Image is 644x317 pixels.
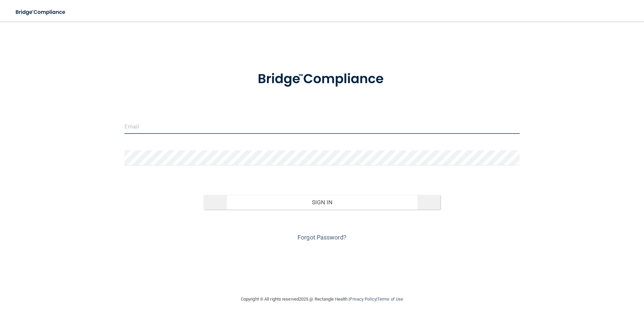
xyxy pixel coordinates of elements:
[204,195,441,210] button: Sign In
[377,297,403,302] a: Terms of Use
[124,119,520,134] input: Email
[10,5,72,19] img: bridge_compliance_login_screen.278c3ca4.svg
[200,288,444,310] div: Copyright © All rights reserved 2025 @ Rectangle Health | |
[298,234,346,241] a: Forgot Password?
[244,62,400,97] img: bridge_compliance_login_screen.278c3ca4.svg
[350,297,376,302] a: Privacy Policy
